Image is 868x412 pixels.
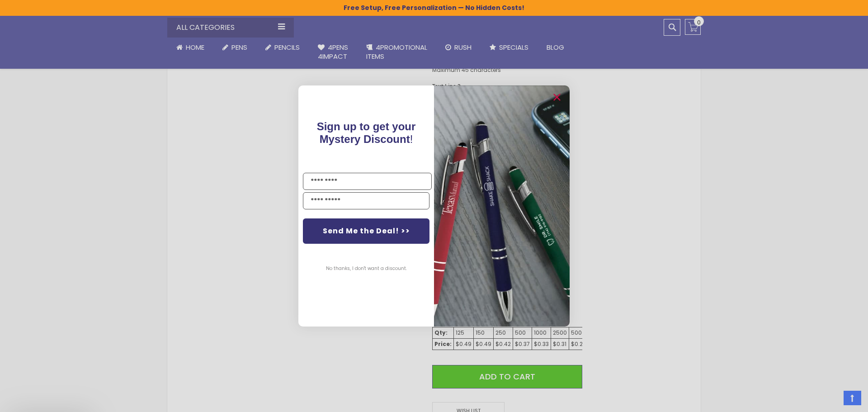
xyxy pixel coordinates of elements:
button: No thanks, I don't want a discount. [321,257,411,280]
img: pop-up-image [434,85,570,327]
button: Send Me the Deal! >> [303,218,429,244]
span: ! [317,120,416,145]
button: Close dialog [550,90,564,104]
span: Sign up to get your Mystery Discount [317,120,416,145]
